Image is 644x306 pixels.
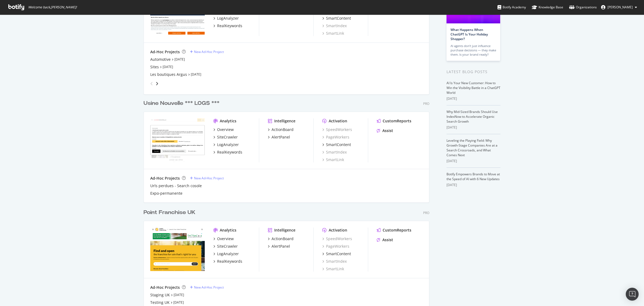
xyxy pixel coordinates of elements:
div: RealKeywords [217,150,242,155]
a: [DATE] [163,65,173,69]
div: LogAnalyzer [217,251,239,257]
button: [PERSON_NAME] [597,3,641,12]
div: RealKeywords [217,259,242,264]
a: Les boutiques Argus [150,72,187,77]
a: SmartLink [322,266,344,272]
div: Activation [329,227,347,233]
a: SmartIndex [322,259,347,264]
div: Intelligence [274,227,295,233]
div: CustomReports [383,118,411,124]
div: CustomReports [383,227,411,233]
a: ActionBoard [268,127,294,132]
a: Why Mid-Sized Brands Should Use IndexNow to Accelerate Organic Search Growth [447,109,498,124]
div: [DATE] [447,183,500,187]
img: usinenouvelle.com [150,118,205,162]
a: [DATE] [173,300,184,305]
a: SiteCrawler [213,134,238,140]
div: Analytics [220,118,236,124]
div: Latest Blog Posts [447,69,500,75]
a: Botify Empowers Brands to Move at the Speed of AI with 6 New Updates [447,172,500,181]
div: Ad-Hoc Projects [150,49,180,55]
div: ActionBoard [272,127,294,132]
div: Assist [382,128,393,133]
a: New Ad-Hoc Project [190,285,224,290]
a: ActionBoard [268,236,294,241]
a: LogAnalyzer [213,16,239,21]
a: SmartContent [322,16,351,21]
div: New Ad-Hoc Project [194,176,224,180]
a: CustomReports [377,118,411,124]
div: ActionBoard [272,236,294,241]
a: RealKeywords [213,259,242,264]
a: SmartIndex [322,150,347,155]
div: New Ad-Hoc Project [194,49,224,54]
a: SiteCrawler [213,244,238,249]
span: Quentin Arnold [608,5,633,9]
a: Automotive [150,57,171,62]
div: LogAnalyzer [217,16,239,21]
div: SiteCrawler [217,244,238,249]
div: LogAnalyzer [217,142,239,147]
div: RealKeywords [217,23,242,29]
div: Organizations [569,5,597,10]
a: Assist [377,128,393,133]
div: Point Franchise UK [144,209,195,216]
a: Overview [213,236,234,241]
a: AlertPanel [268,244,290,249]
a: Staging UK [150,292,170,298]
div: Activation [329,118,347,124]
a: Assist [377,237,393,243]
a: Sites [150,64,159,70]
div: Overview [217,127,234,132]
a: SmartLink [322,31,344,36]
a: RealKeywords [213,150,242,155]
a: SpeedWorkers [322,127,352,132]
a: SmartContent [322,142,351,147]
div: Intelligence [274,118,295,124]
div: [DATE] [447,159,500,163]
div: Urls perdues - Search cosole [150,183,202,188]
img: pointfranchise.co.uk [150,227,205,271]
a: Expo-permanente [150,191,182,196]
div: SmartContent [326,251,351,257]
a: PageWorkers [322,244,349,249]
a: AlertPanel [268,134,290,140]
div: Ad-Hoc Projects [150,285,180,290]
div: angle-left [148,79,155,88]
div: SmartContent [326,16,351,21]
div: Pro [423,211,429,215]
a: Testing UK [150,300,170,305]
a: [DATE] [174,293,184,297]
div: SpeedWorkers [322,236,352,241]
a: SmartLink [322,157,344,162]
div: angle-right [155,81,159,86]
a: LogAnalyzer [213,251,239,257]
a: LogAnalyzer [213,142,239,147]
a: [DATE] [174,57,185,62]
a: AI Is Your New Customer: How to Win the Visibility Battle in a ChatGPT World [447,81,500,95]
div: [DATE] [447,125,500,130]
div: New Ad-Hoc Project [194,285,224,290]
a: Leveling the Playing Field: Why Growth-Stage Companies Are at a Search Crossroads, and What Comes... [447,138,497,157]
div: AlertPanel [272,244,290,249]
div: Ad-Hoc Projects [150,176,180,181]
div: Botify Academy [497,5,526,10]
a: CustomReports [377,227,411,233]
a: SmartIndex [322,23,347,29]
a: Overview [213,127,234,132]
a: New Ad-Hoc Project [190,49,224,54]
a: PageWorkers [322,134,349,140]
div: Overview [217,236,234,241]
